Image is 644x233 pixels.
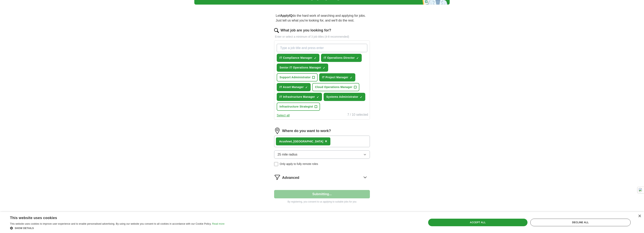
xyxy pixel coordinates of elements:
span: ✓ [356,57,359,60]
span: ✓ [360,96,362,99]
button: IT Infrastructure Manager✓ [277,93,322,101]
div: Decline all [530,219,631,226]
button: Submitting... [274,190,370,198]
button: Select all [277,113,290,118]
button: IT Project Manager✓ [319,73,355,81]
button: Infrastructure Strategist [277,103,320,111]
span: Cloud Operations Manager [315,85,352,89]
button: Systems Administrator✓ [324,93,365,101]
button: Support Administrator [277,73,318,81]
a: Read more, opens a new window [212,222,224,225]
img: filter [274,174,281,180]
span: This website uses cookies to improve user experience and to enable personalised advertising. By u... [10,222,211,225]
div: This website uses cookies [10,214,214,220]
span: Advanced [282,175,299,180]
span: ✓ [314,57,316,60]
span: ✓ [317,96,319,99]
span: ✓ [350,76,352,79]
span: ✓ [323,66,325,70]
button: Cloud Operations Manager [312,83,359,91]
div: Accept all [428,219,527,226]
input: Only apply to fully remote roles [274,162,278,166]
span: IT Compliance Manager [280,56,312,60]
span: Infrastructure Strategist [280,105,313,109]
label: Where do you want to work? [282,128,331,134]
strong: ApplyIQ [280,14,292,17]
p: Enter or select a minimum of 3 job titles (4-8 recommended) [274,35,370,39]
button: × [325,138,327,144]
input: Type a job title and press enter [277,44,367,52]
p: Let do the hard work of searching and applying for jobs. Just tell us what you're looking for, an... [274,12,370,24]
img: search.png [274,28,279,33]
span: ✓ [305,86,308,89]
label: What job are you looking for? [281,28,331,33]
span: 25 mile radius [278,152,297,157]
span: Support Administrator [280,75,311,79]
span: IT Project Manager [322,75,348,79]
span: IT Asset Manager [280,85,304,89]
button: IT Compliance Manager✓ [277,54,319,62]
button: Senior IT Operations Manager✓ [277,64,328,72]
strong: Acushne [279,140,291,143]
span: Systems Administrator [326,95,358,99]
div: Close [638,215,641,218]
div: 7 / 10 selected [347,112,368,118]
span: IT Infrastructure Manager [280,95,315,99]
button: IT Asset Manager✓ [277,83,311,91]
button: 25 mile radius [274,150,370,159]
button: IT Operations Director✓ [321,54,362,62]
p: By registering, you consent to us applying to suitable jobs for you [274,200,370,204]
span: IT Operations Director [324,56,355,60]
span: Senior IT Operations Manager [280,66,321,70]
img: location.png [274,128,281,134]
span: × [325,139,327,143]
div: Show details [10,226,224,230]
span: Show details [15,227,34,230]
div: t, [GEOGRAPHIC_DATA] [279,139,323,144]
span: Only apply to fully remote roles [280,162,318,166]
